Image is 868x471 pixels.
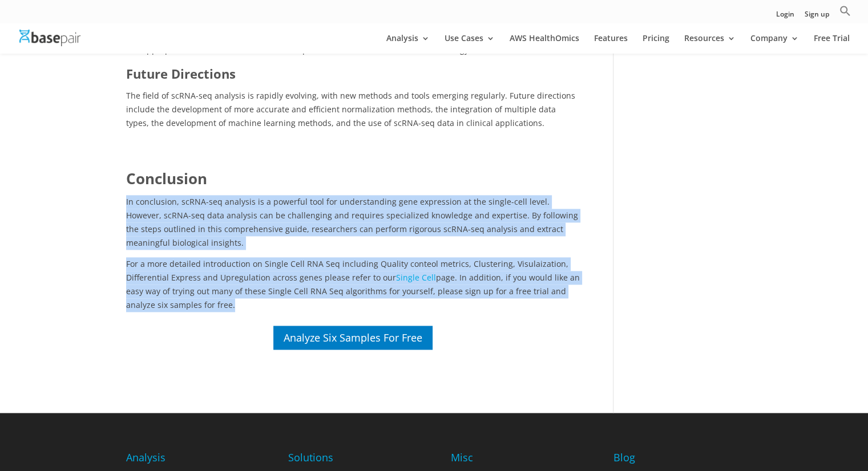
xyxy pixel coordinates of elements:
svg: Search [839,5,851,17]
span: In conclusion, scRNA-seq analysis is a powerful tool for understanding gene expression at the sin... [126,196,578,247]
h4: Solutions [288,450,417,470]
a: Company [750,34,799,54]
h4: Analysis [126,450,245,470]
a: Sign up [805,11,829,23]
a: AWS HealthOmics [510,34,579,54]
a: Analysis [386,34,430,54]
a: Resources [684,34,736,54]
a: Use Cases [445,34,495,54]
b: Future Directions [126,65,236,82]
a: Single Cell [396,272,436,283]
a: Features [594,34,628,54]
a: Search Icon Link [839,5,851,23]
h4: Blog [613,450,742,470]
p: For a more detailed introduction on Single Cell RNA Seq including Quality conteol metrics, Cluste... [126,257,580,311]
img: Basepair [19,30,80,46]
iframe: Drift Widget Chat Controller [811,414,854,457]
a: Login [776,11,794,23]
span: The field of scRNA-seq analysis is rapidly evolving, with new methods and tools emerging regularl... [126,90,575,128]
b: Conclusion [126,168,207,189]
a: Free Trial [814,34,850,54]
h4: Misc [451,450,525,470]
a: Pricing [643,34,669,54]
a: Analyze Six Samples For Free [272,324,434,351]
